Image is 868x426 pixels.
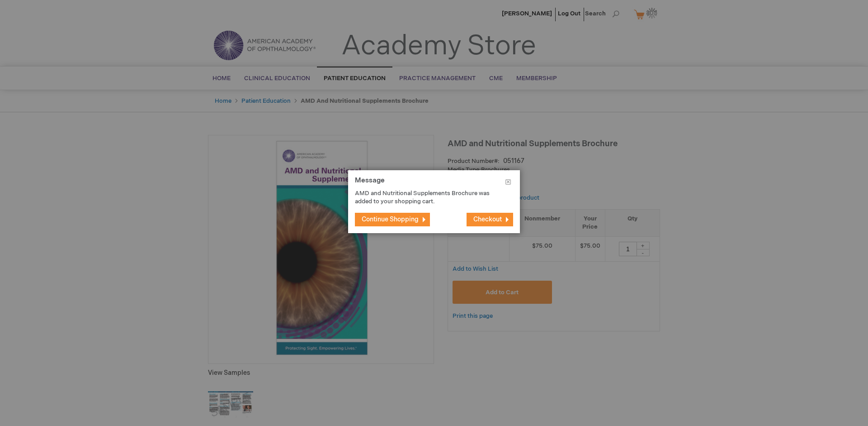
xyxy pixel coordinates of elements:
[355,213,430,226] button: Continue Shopping
[355,189,500,206] p: AMD and Nutritional Supplements Brochure was added to your shopping cart.
[362,215,419,223] span: Continue Shopping
[355,177,513,189] h1: Message
[467,213,513,226] button: Checkout
[473,215,502,223] span: Checkout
